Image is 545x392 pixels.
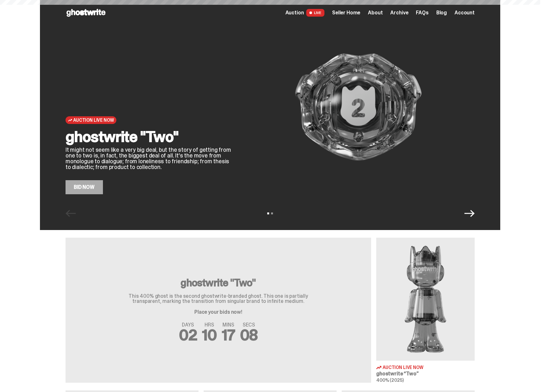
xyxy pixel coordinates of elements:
span: Auction Live Now [383,365,424,370]
h3: ghostwrite "Two" [116,278,321,288]
a: Two Auction Live Now [376,238,475,383]
span: Auction [285,10,304,15]
span: LIVE [306,9,324,17]
p: It might not seem like a very big deal, but the story of getting from one to two is, in fact, the... [66,147,232,170]
a: Seller Home [332,10,360,15]
span: MINS [222,322,235,327]
a: Archive [390,10,408,15]
a: FAQs [416,10,428,15]
a: About [368,10,383,15]
span: 08 [240,325,258,345]
button: Next [464,208,475,219]
h2: ghostwrite "Two" [66,129,232,144]
img: ghostwrite "Two" [242,20,475,194]
a: Account [455,10,475,15]
span: HRS [202,322,217,327]
a: Blog [436,10,447,15]
span: 17 [222,325,235,345]
p: Place your bids now! [116,310,321,315]
button: View slide 1 [267,212,269,214]
img: Two [376,238,475,361]
span: DAYS [179,322,197,327]
span: Auction Live Now [73,118,114,123]
span: 02 [179,325,197,345]
span: 10 [202,325,217,345]
p: This 400% ghost is the second ghostwrite-branded ghost. This one is partially transparent, markin... [116,294,321,304]
a: Auction LIVE [285,9,324,17]
span: SECS [240,322,258,327]
span: 400% (2025) [376,377,403,383]
a: Bid Now [66,180,103,194]
h3: ghostwrite “Two” [376,371,475,376]
button: View slide 2 [271,212,273,214]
